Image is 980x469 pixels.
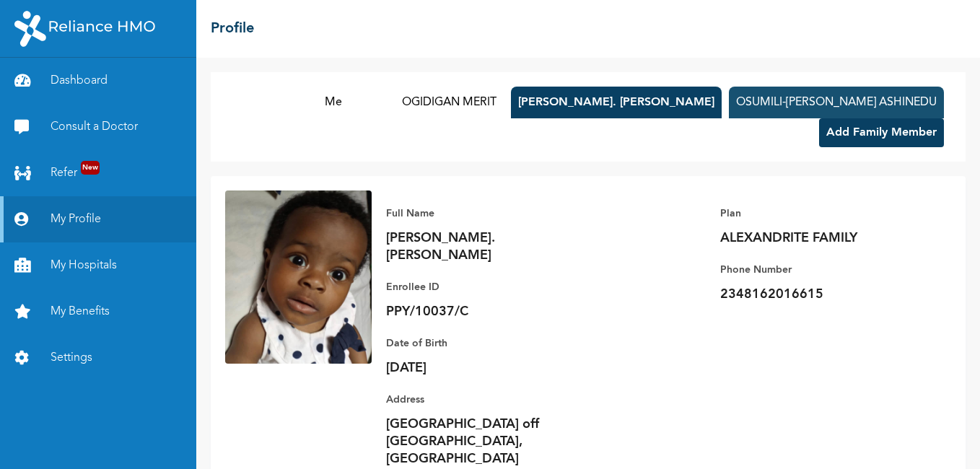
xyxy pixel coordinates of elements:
button: OGIDIGAN MERIT [395,87,504,118]
p: Plan [720,205,922,222]
button: Me [279,87,388,118]
button: Add Family Member [819,118,944,147]
img: RelianceHMO's Logo [14,11,155,47]
p: Enrollee ID [386,279,588,296]
p: Full Name [386,205,588,222]
button: OSUMILI-[PERSON_NAME] ASHINEDU [729,87,944,118]
button: [PERSON_NAME]. [PERSON_NAME] [511,87,722,118]
p: 2348162016615 [720,286,922,303]
p: [DATE] [386,359,588,377]
p: Address [386,391,588,408]
p: [PERSON_NAME]. [PERSON_NAME] [386,229,588,264]
p: Date of Birth [386,335,588,352]
img: Enrollee [225,190,372,364]
p: Phone Number [720,261,922,279]
span: New [81,161,100,175]
h2: Profile [211,18,254,40]
p: PPY/10037/C [386,303,588,320]
p: ALEXANDRITE FAMILY [720,229,922,247]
